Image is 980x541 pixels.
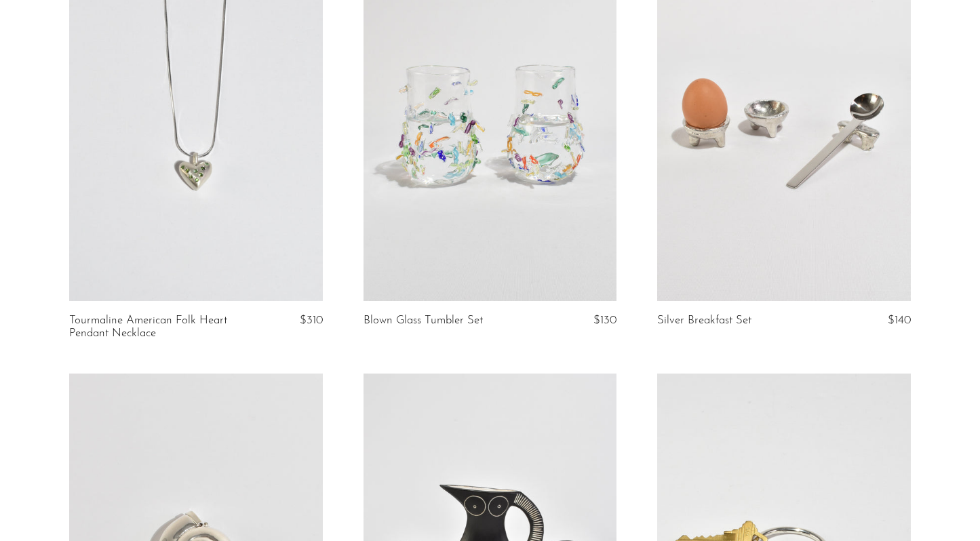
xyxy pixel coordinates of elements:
[69,315,238,340] a: Tourmaline American Folk Heart Pendant Necklace
[364,315,483,327] a: Blown Glass Tumbler Set
[657,315,751,327] a: Silver Breakfast Set
[593,315,616,326] span: $130
[300,315,323,326] span: $310
[888,315,911,326] span: $140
